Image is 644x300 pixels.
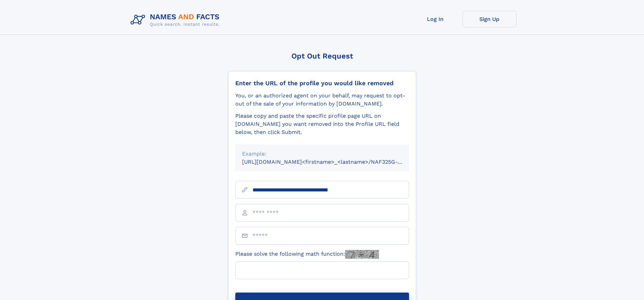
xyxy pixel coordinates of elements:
div: You, or an authorized agent on your behalf, may request to opt-out of the sale of your informatio... [235,92,409,108]
label: Please solve the following math function: [235,250,379,259]
div: Please copy and paste the specific profile page URL on [DOMAIN_NAME] you want removed into the Pr... [235,112,409,136]
div: Opt Out Request [228,52,416,60]
div: Example: [242,150,402,158]
a: Sign Up [462,11,517,27]
small: [URL][DOMAIN_NAME]<firstname>_<lastname>/NAF325G-xxxxxxxx [242,159,422,165]
div: Enter the URL of the profile you would like removed [235,79,409,87]
a: Log In [408,11,462,27]
img: Logo Names and Facts [128,11,225,29]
